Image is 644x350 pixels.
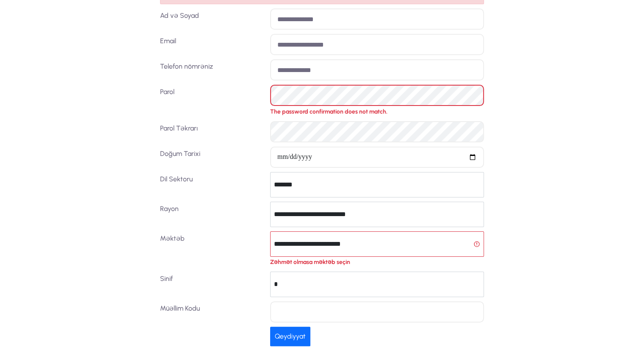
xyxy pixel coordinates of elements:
strong: Zəhmət olmasa məktəb seçin [270,258,350,266]
label: Rayon [157,202,267,227]
label: Sinif [157,272,267,297]
label: Doğum Tarixi [157,147,267,168]
label: Parol Təkrarı [157,121,267,142]
button: Qeydiyyat [270,327,310,346]
label: Parol [157,85,267,117]
label: Ad və Soyad [157,8,267,30]
strong: The password confirmation does not match. [270,108,387,115]
label: Dil Sektoru [157,172,267,197]
label: Email [157,34,267,55]
label: Müəllim Kodu [157,301,267,322]
label: Məktəb [157,231,267,267]
label: Telefon nömrəniz [157,59,267,81]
